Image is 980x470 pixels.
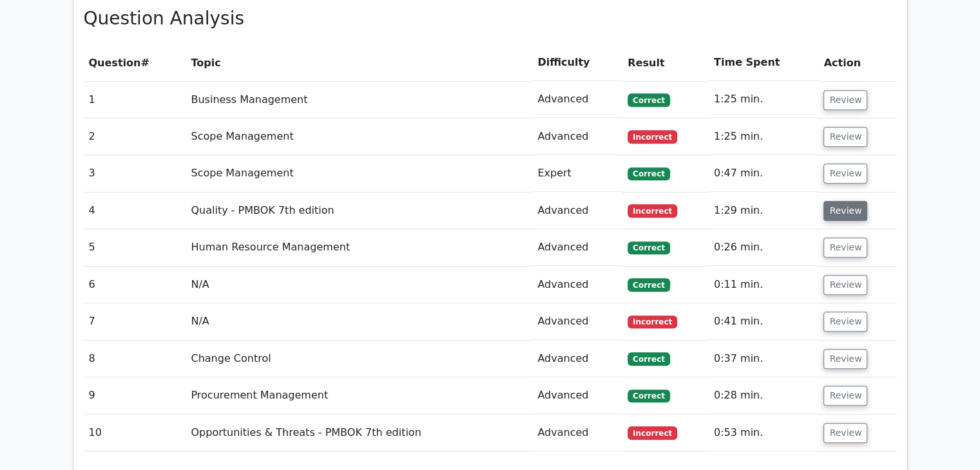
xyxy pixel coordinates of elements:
td: Advanced [532,415,622,451]
td: 0:37 min. [709,341,819,377]
td: Procurement Management [186,377,532,414]
td: Advanced [532,341,622,377]
span: Correct [628,390,669,402]
td: N/A [186,303,532,340]
td: 0:28 min. [709,377,819,414]
span: Incorrect [628,204,677,217]
td: Expert [532,155,622,192]
button: Review [823,90,867,110]
span: Incorrect [628,426,677,439]
th: # [84,44,186,81]
td: Quality - PMBOK 7th edition [186,193,532,229]
td: Business Management [186,81,532,118]
td: 2 [84,118,186,155]
th: Time Spent [709,44,819,81]
td: Scope Management [186,118,532,155]
td: 0:47 min. [709,155,819,192]
td: Opportunities & Threats - PMBOK 7th edition [186,415,532,451]
span: Correct [628,93,669,106]
td: 4 [84,193,186,229]
button: Review [823,275,867,295]
td: Scope Management [186,155,532,192]
button: Review [823,312,867,332]
button: Review [823,386,867,406]
button: Review [823,238,867,258]
th: Result [622,44,709,81]
span: Correct [628,241,669,254]
td: Advanced [532,303,622,340]
th: Difficulty [532,44,622,81]
td: 5 [84,229,186,266]
td: Advanced [532,81,622,118]
td: 0:53 min. [709,415,819,451]
td: Advanced [532,377,622,414]
td: Advanced [532,229,622,266]
td: Advanced [532,267,622,303]
td: 7 [84,303,186,340]
h3: Question Analysis [84,8,897,30]
td: Advanced [532,193,622,229]
button: Review [823,164,867,183]
span: Incorrect [628,315,677,328]
td: 9 [84,377,186,414]
th: Action [818,44,896,81]
span: Question [89,57,141,69]
button: Review [823,349,867,369]
button: Review [823,423,867,443]
span: Correct [628,167,669,180]
td: 10 [84,415,186,451]
td: 1:25 min. [709,81,819,118]
span: Correct [628,278,669,291]
td: 0:11 min. [709,267,819,303]
span: Correct [628,352,669,365]
th: Topic [186,44,532,81]
td: Change Control [186,341,532,377]
td: N/A [186,267,532,303]
td: 3 [84,155,186,192]
td: 0:26 min. [709,229,819,266]
td: Advanced [532,118,622,155]
td: 6 [84,267,186,303]
button: Review [823,127,867,147]
span: Incorrect [628,130,677,143]
td: 1 [84,81,186,118]
td: 0:41 min. [709,303,819,340]
td: 1:29 min. [709,193,819,229]
td: Human Resource Management [186,229,532,266]
button: Review [823,201,867,221]
td: 8 [84,341,186,377]
td: 1:25 min. [709,118,819,155]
